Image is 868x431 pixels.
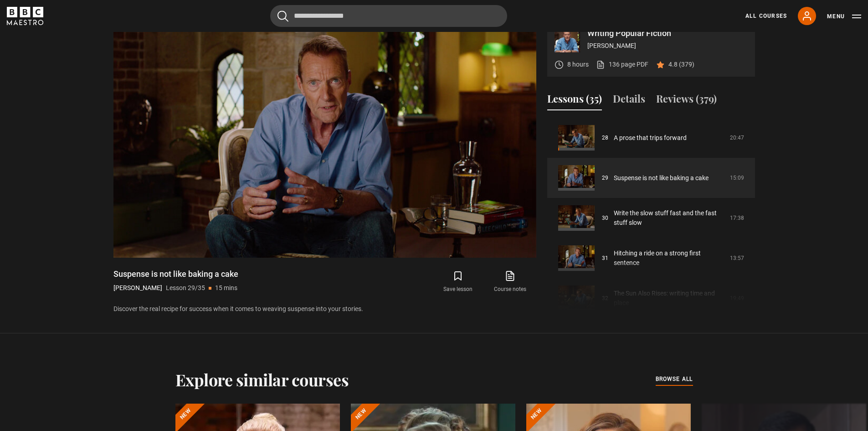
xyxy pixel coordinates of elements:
a: Suspense is not like baking a cake [614,173,709,183]
button: Lessons (35) [547,91,602,110]
p: [PERSON_NAME] [113,283,162,293]
h1: Suspense is not like baking a cake [113,269,238,280]
a: browse all [656,374,693,384]
a: Course notes [484,269,536,295]
span: browse all [656,374,693,384]
svg: BBC Maestro [7,7,43,25]
a: 136 page PDF [596,60,648,69]
a: Hitching a ride on a strong first sentence [614,249,724,268]
a: A prose that trips forward [614,133,687,143]
p: Discover the real recipe for success when it comes to weaving suspense into your stories. [113,304,536,314]
input: Search [270,5,507,27]
p: 15 mins [215,283,237,293]
button: Toggle navigation [827,12,861,21]
p: Lesson 29/35 [166,283,205,293]
h2: Explore similar courses [175,370,349,389]
p: 4.8 (379) [668,60,694,69]
video-js: Video Player [113,20,536,258]
a: Write the slow stuff fast and the fast stuff slow [614,208,724,228]
p: 8 hours [567,60,589,69]
a: All Courses [745,12,787,20]
button: Reviews (379) [656,91,717,110]
p: [PERSON_NAME] [587,41,748,51]
button: Details [613,91,645,110]
p: Writing Popular Fiction [587,29,748,37]
button: Submit the search query [277,10,288,22]
button: Save lesson [432,269,484,295]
